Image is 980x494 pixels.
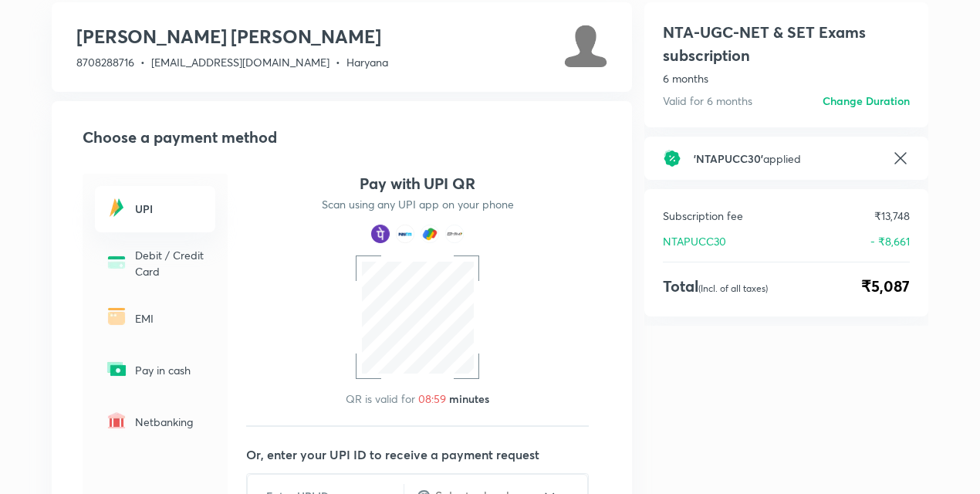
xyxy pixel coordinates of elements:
img: - [104,408,129,433]
p: Scan using any UPI app on your phone [322,197,514,212]
h2: Choose a payment method [83,126,607,149]
h6: UPI [135,201,206,217]
h6: applied [694,151,879,167]
img: - [104,195,129,220]
p: Netbanking [135,414,206,430]
h1: NTA-UGC-NET & SET Exams subscription [663,21,910,67]
span: 8708288716 [76,55,134,69]
p: Subscription fee [663,208,743,224]
p: - ₹8,661 [870,233,910,249]
p: Debit / Credit Card [135,247,206,279]
span: ₹5,087 [861,275,910,298]
span: 08:59 [418,391,446,406]
span: • [140,55,145,69]
p: EMI [135,310,206,327]
img: - [104,357,129,381]
span: ' NTAPUCC30 ' [694,151,763,166]
h4: Total [663,275,768,298]
span: • [336,55,340,69]
p: (Incl. of all taxes) [698,283,768,294]
img: payment method [445,225,464,243]
p: Pay in cash [135,362,206,378]
span: minutes [449,391,489,406]
img: payment method [371,225,390,243]
img: payment method [396,225,414,243]
span: Haryana [346,55,388,69]
h6: Change Duration [823,93,910,109]
img: payment method [421,225,439,243]
img: - [104,250,129,275]
img: - [104,304,129,329]
span: [EMAIL_ADDRESS][DOMAIN_NAME] [151,55,329,69]
h4: Pay with UPI QR [360,174,475,194]
h3: [PERSON_NAME] [PERSON_NAME] [76,24,388,49]
p: NTAPUCC30 [663,233,726,249]
p: Valid for 6 months [663,93,752,109]
p: ₹13,748 [874,208,910,224]
span: QR is valid for [346,391,415,406]
p: Or, enter your UPI ID to receive a payment request [246,445,607,464]
img: Avatar [564,24,607,67]
p: 6 months [663,70,910,86]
